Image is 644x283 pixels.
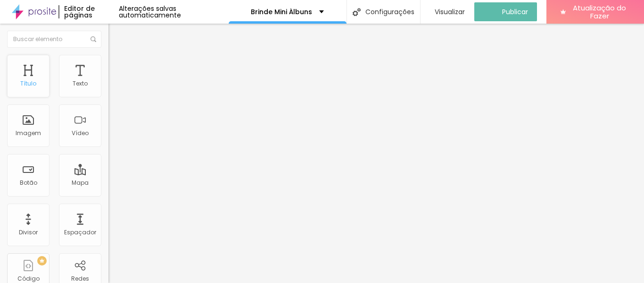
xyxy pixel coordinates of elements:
font: Atualização do Fazer [573,3,626,21]
img: Ícone [353,8,361,16]
font: Publicar [502,7,528,17]
font: Brinde Mini Álbuns [251,7,312,17]
font: Divisor [19,228,38,236]
button: Visualizar [421,2,474,21]
font: Imagem [16,129,41,137]
font: Botão [20,179,37,187]
font: Vídeo [72,129,89,137]
font: Texto [73,79,88,87]
font: Configurações [365,7,414,17]
button: Publicar [474,2,537,21]
font: Editor de páginas [64,4,95,20]
font: Mapa [72,179,89,187]
font: Visualizar [435,7,465,17]
font: Espaçador [64,228,96,236]
font: Título [20,79,36,87]
img: Ícone [91,36,96,42]
font: Alterações salvas automaticamente [119,4,181,20]
input: Buscar elemento [7,31,101,48]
